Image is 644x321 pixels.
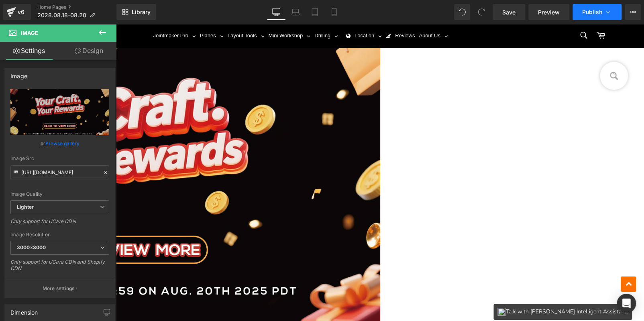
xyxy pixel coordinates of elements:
[301,0,334,23] a: About Us
[305,4,324,20] a: Tablet
[10,139,109,148] div: or
[10,165,109,179] input: Link
[267,4,286,20] a: Desktop
[10,232,109,238] div: Image Resolution
[21,30,38,36] span: Image
[286,4,305,20] a: Laptop
[45,136,79,150] a: Browse gallery
[324,4,344,20] a: Mobile
[279,8,299,15] span: Reviews
[196,0,224,23] a: Drilling
[377,280,516,296] a: Talk with [PERSON_NAME] Intelligent Assistant.
[10,259,109,277] div: Only support for UCare CDN and Shopify CDN
[268,0,301,23] a: Reviews
[198,8,214,15] span: Drilling
[381,284,389,292] img: client-btn.png
[228,0,268,23] a: Location
[110,0,151,23] a: Layout Tools
[116,4,156,20] a: New Library
[10,68,27,79] div: Image
[60,42,118,60] a: Design
[37,4,116,10] a: Home Pages
[502,8,516,16] span: Save
[573,4,622,20] button: Publish
[538,8,560,16] span: Preview
[150,0,196,23] a: Mini Workshop
[37,12,86,18] span: 2028.08.18-08.20
[10,156,109,161] div: Image Src
[132,8,151,16] span: Library
[37,8,72,15] span: Jointmaker Pro
[238,8,258,15] span: Location
[454,4,470,20] button: Undo
[82,0,110,23] a: Planes
[84,8,100,15] span: Planes
[303,8,324,15] span: About Us
[5,279,115,298] button: More settings
[10,218,109,230] div: Only support for UCare CDN
[35,0,82,23] a: Jointmaker Pro
[17,244,46,250] b: 3000x3000
[152,8,187,15] span: Mini Workshop
[10,305,38,316] div: Dimension
[528,4,569,20] a: Preview
[625,4,641,20] button: More
[390,284,512,292] span: Talk with [PERSON_NAME] Intelligent Assistant.
[617,294,636,313] div: Open Intercom Messenger
[3,4,31,20] a: v6
[17,204,34,210] b: Lighter
[473,4,489,20] button: Redo
[43,285,75,292] p: More settings
[16,7,26,17] div: v6
[10,191,109,197] div: Image Quality
[582,9,602,15] span: Publish
[112,8,141,15] span: Layout Tools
